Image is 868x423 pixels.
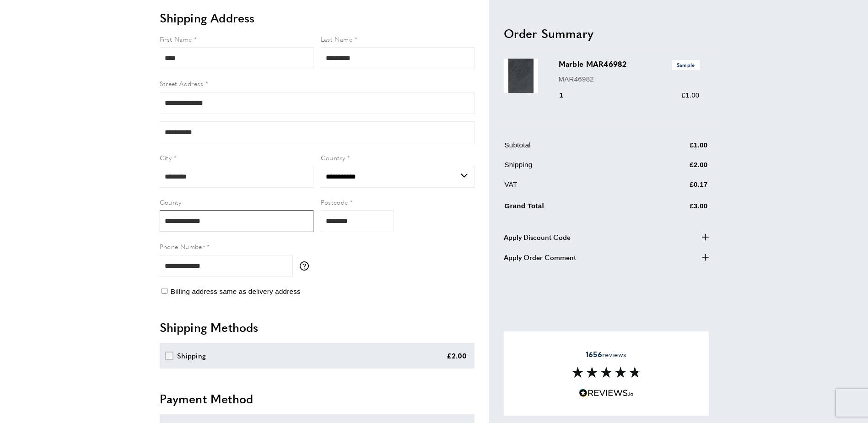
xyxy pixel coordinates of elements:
div: 1 [559,90,577,101]
p: MAR46982 [559,73,700,84]
h2: Payment Method [160,390,474,407]
span: Apply Discount Code [504,231,571,242]
span: reviews [586,350,626,359]
span: City [160,153,172,162]
span: County [160,197,182,206]
h2: Shipping Methods [160,319,474,336]
td: £2.00 [645,159,708,177]
td: Subtotal [505,140,644,157]
td: VAT [505,179,644,197]
h2: Shipping Address [160,10,474,26]
input: Billing address same as delivery address [162,288,167,294]
td: £1.00 [645,140,708,157]
div: £2.00 [447,350,467,361]
span: £1.00 [681,91,699,99]
span: Street Address [160,79,204,88]
strong: 1656 [586,349,602,359]
td: Shipping [505,159,644,177]
span: Phone Number [160,242,205,251]
td: £0.17 [645,179,708,197]
span: Billing address same as delivery address [171,287,301,295]
div: Shipping [177,350,206,361]
img: Marble MAR46982 [504,59,538,93]
span: Apply Order Comment [504,251,576,262]
td: Grand Total [505,199,644,218]
h3: Marble MAR46982 [559,59,700,70]
span: Sample [672,60,700,70]
button: More information [300,261,313,271]
span: First Name [160,34,192,43]
td: £3.00 [645,199,708,218]
h2: Order Summary [504,25,709,41]
img: Reviews section [572,367,641,378]
span: Last Name [321,34,353,43]
span: Country [321,153,345,162]
span: Postcode [321,197,348,206]
img: Reviews.io 5 stars [579,389,634,397]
